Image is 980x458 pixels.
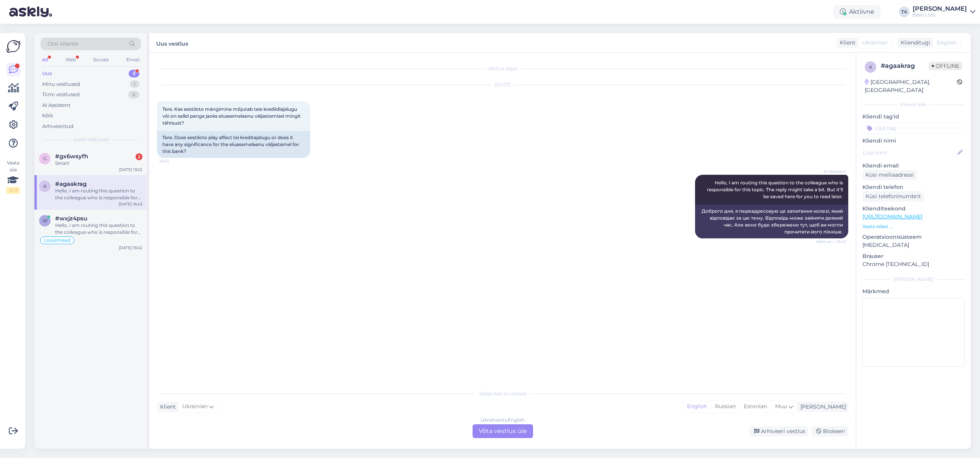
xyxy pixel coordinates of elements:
span: Loosimised [44,238,70,243]
span: Ukrainian [182,402,208,411]
span: English [937,39,957,47]
span: Ukrainian [862,39,887,47]
div: Valige keel ja vastake [157,390,848,397]
div: 1 [130,80,139,88]
div: [PERSON_NAME] [913,6,967,12]
span: a [43,183,47,189]
div: Russian [711,401,739,412]
div: Ukrainian to English [481,417,525,424]
div: Kliendi info [862,101,965,108]
p: Klienditeekond [862,205,965,213]
div: Tiimi vestlused [42,91,80,98]
div: Võta vestlus üle [473,424,533,438]
span: Offline [929,62,962,70]
div: Eesti Loto [913,12,967,18]
div: Web [64,55,77,65]
div: Hello, I am routing this question to the colleague who is responsible for this topic. The reply m... [55,187,142,201]
label: Uus vestlus [156,38,188,48]
p: Chrome [TECHNICAL_ID] [862,260,965,268]
div: Kõik [42,112,53,120]
div: 4 [128,91,139,98]
div: Arhiveeritud [42,123,74,130]
div: 2 / 3 [6,187,20,194]
a: [URL][DOMAIN_NAME] [862,213,923,220]
div: Aktiivne [834,5,880,19]
div: Minu vestlused [42,80,80,88]
span: #wxjz4psu [55,215,87,222]
div: Uus [42,70,52,77]
div: TA [899,7,910,17]
a: [PERSON_NAME]Eesti Loto [913,6,975,18]
div: AI Assistent [42,102,70,109]
div: [PERSON_NAME] [797,403,846,411]
div: Estonian [739,401,771,412]
span: Otsi kliente [47,40,78,48]
div: 2 [136,153,142,160]
div: [PERSON_NAME] [862,276,965,283]
input: Lisa tag [862,122,965,134]
div: Küsi meiliaadressi [862,170,917,180]
div: Hello, I am routing this question to the colleague who is responsible for this topic. The reply m... [55,222,142,236]
span: g [43,156,47,161]
div: [DATE] [157,81,848,88]
input: Lisa nimi [863,148,956,157]
div: Tere. Does eestiloto play affect tei kreditajalugu or does it have any significance for the eluas... [157,131,310,158]
span: a [869,64,872,70]
span: AI Assistent [817,169,846,174]
div: # agaakrag [881,61,929,71]
div: Доброго дня, я переадресовую це запитання колезі, який відповідає за цю тему. Відповідь може зайн... [695,205,848,238]
p: Märkmed [862,287,965,295]
div: Klient [157,403,176,411]
div: Vestlus algas [157,65,848,72]
div: [DATE] 19:22 [119,167,142,172]
div: Socials [92,55,110,65]
span: #gx6wsyfh [55,153,88,160]
p: Brauser [862,252,965,260]
div: Klient [837,39,856,47]
p: Kliendi email [862,162,965,170]
p: Operatsioonisüsteem [862,233,965,241]
span: Tere. Kas eestiloto mängimine mõjutab teie krediidiajalugu või on sellel panga jaoks eluasemelaen... [162,106,302,126]
p: Vaata edasi ... [862,223,965,230]
span: Hello, I am routing this question to the colleague who is responsible for this topic. The reply m... [707,180,844,199]
p: Kliendi telefon [862,183,965,191]
div: Arhiveeri vestlus [749,426,808,437]
span: 16:43 [159,158,188,164]
div: [GEOGRAPHIC_DATA], [GEOGRAPHIC_DATA] [865,78,957,94]
div: Vaata siia [6,159,20,194]
span: Uued vestlused [73,136,109,143]
div: [DATE] 16:02 [119,245,142,251]
div: Klienditugi [898,39,930,47]
div: All [41,55,49,65]
span: w [43,218,47,223]
div: Küsi telefoninumbrit [862,191,924,202]
div: Blokeeri [811,426,848,437]
div: [DATE] 16:43 [119,201,142,207]
p: [MEDICAL_DATA] [862,241,965,249]
span: Nähtud ✓ 16:43 [816,239,846,245]
span: Muu [775,403,787,410]
div: Smart [55,160,142,167]
div: Email [125,55,141,65]
p: Kliendi tag'id [862,113,965,121]
div: 3 [129,70,139,77]
span: #agaakrag [55,181,87,187]
div: English [683,401,711,412]
p: Kliendi nimi [862,137,965,145]
img: Askly Logo [6,39,21,54]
